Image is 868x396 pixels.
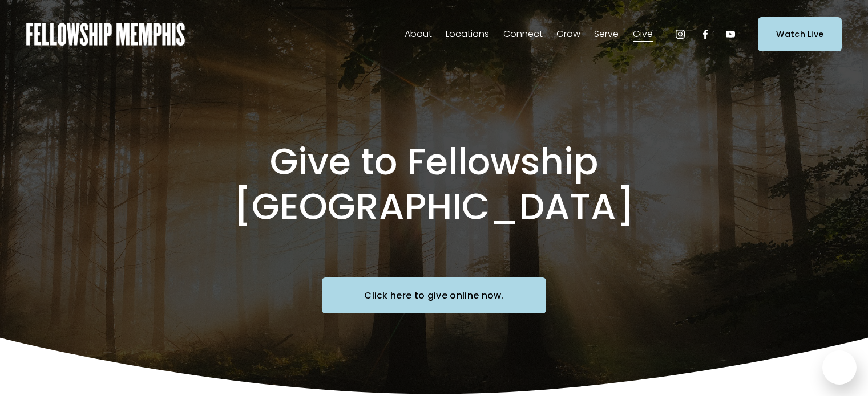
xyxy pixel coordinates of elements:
a: YouTube [725,28,736,40]
a: Instagram [675,28,686,40]
span: Serve [594,26,619,43]
a: Facebook [700,28,711,40]
span: Locations [446,26,489,43]
a: Watch Live [758,17,842,51]
a: folder dropdown [405,25,432,43]
a: folder dropdown [594,25,619,43]
span: Connect [503,26,543,43]
a: Click here to give online now. [322,277,546,313]
span: Give [633,26,653,43]
a: folder dropdown [446,25,489,43]
img: Fellowship Memphis [26,23,185,46]
span: About [405,26,432,43]
a: folder dropdown [503,25,543,43]
span: Grow [556,26,580,43]
a: folder dropdown [633,25,653,43]
h1: Give to Fellowship [GEOGRAPHIC_DATA] [92,140,777,230]
a: folder dropdown [556,25,580,43]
